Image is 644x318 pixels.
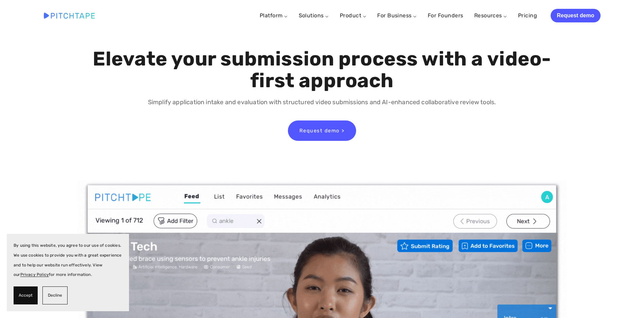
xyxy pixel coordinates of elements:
[91,48,553,92] h1: Elevate your submission process with a video-first approach
[14,241,122,280] p: By using this website, you agree to our use of cookies. We use cookies to provide you with a grea...
[299,12,329,19] a: Solutions ⌵
[260,12,288,19] a: Platform ⌵
[42,286,68,304] button: Decline
[14,286,38,304] button: Accept
[377,12,417,19] a: For Business ⌵
[48,291,62,300] span: Decline
[518,10,537,22] a: Pricing
[91,97,553,107] p: Simplify application intake and evaluation with structured video submissions and AI-enhanced coll...
[19,291,33,300] span: Accept
[288,120,356,141] a: Request demo >
[474,12,507,19] a: Resources ⌵
[551,9,600,22] a: Request demo
[428,10,463,22] a: For Founders
[7,234,129,311] section: Cookie banner
[44,13,95,18] img: Pitchtape | Video Submission Management Software
[340,12,366,19] a: Product ⌵
[20,272,49,277] a: Privacy Policy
